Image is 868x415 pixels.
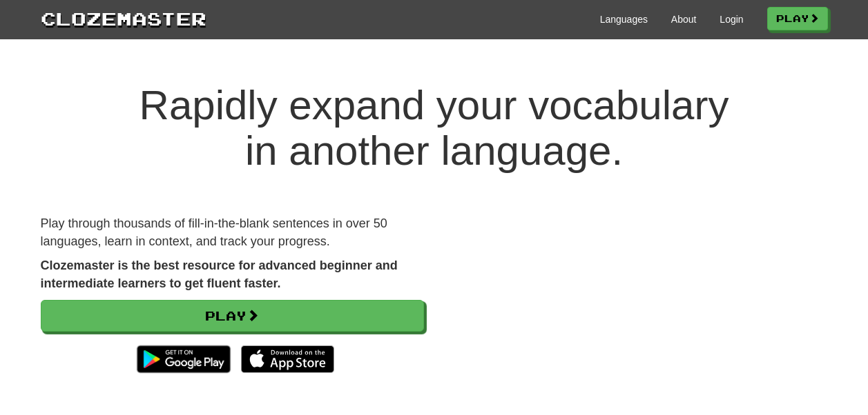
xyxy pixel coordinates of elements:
a: Languages [600,12,648,26]
a: Login [720,12,743,26]
img: Get it on Google Play [130,338,237,380]
a: Play [767,7,828,30]
img: Download_on_the_App_Store_Badge_US-UK_135x40-25178aeef6eb6b83b96f5f2d004eda3bffbb37122de64afbaef7... [241,345,334,373]
strong: Clozemaster is the best resource for advanced beginner and intermediate learners to get fluent fa... [41,259,398,290]
p: Play through thousands of fill-in-the-blank sentences in over 50 languages, learn in context, and... [41,215,424,250]
a: About [671,12,697,26]
a: Clozemaster [41,6,206,31]
a: Play [41,300,424,332]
